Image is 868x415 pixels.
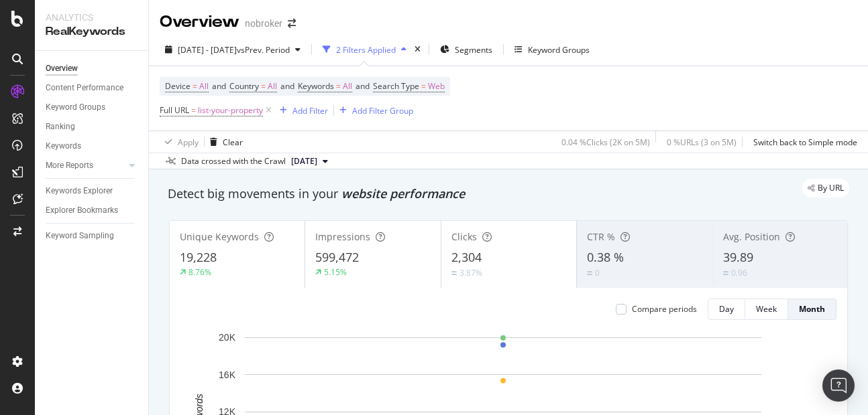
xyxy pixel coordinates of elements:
[261,80,266,92] span: =
[451,249,482,265] span: 2,304
[822,369,855,402] div: Open Intercom Messenger
[373,80,419,92] span: Search Type
[451,230,477,243] span: Clicks
[219,369,236,380] text: 16K
[46,184,113,198] div: Keywords Explorer
[334,102,413,118] button: Add Filter Group
[451,271,457,275] img: Equal
[160,131,199,153] button: Apply
[274,102,328,118] button: Add Filter
[46,139,81,153] div: Keywords
[46,229,139,243] a: Keyword Sampling
[421,80,426,92] span: =
[756,303,777,315] div: Week
[587,230,615,243] span: CTR %
[723,271,728,275] img: Equal
[324,266,347,278] div: 5.15%
[723,249,753,265] span: 39.89
[46,120,139,134] a: Ranking
[587,249,624,265] span: 0.38 %
[165,80,191,92] span: Device
[286,153,333,169] button: [DATE]
[46,139,139,153] a: Keywords
[315,230,370,243] span: Impressions
[748,131,857,153] button: Switch back to Simple mode
[291,155,317,167] span: 2025 Aug. 4th
[46,203,139,218] a: Explorer Bookmarks
[188,266,211,278] div: 8.76%
[178,137,199,148] div: Apply
[356,80,370,92] span: and
[46,100,105,114] div: Keyword Groups
[178,44,237,56] span: [DATE] - [DATE]
[191,104,196,116] span: =
[528,44,590,56] div: Keyword Groups
[292,105,328,116] div: Add Filter
[509,39,595,60] button: Keyword Groups
[799,303,825,315] div: Month
[180,230,259,243] span: Unique Keywords
[180,249,217,265] span: 19,228
[181,155,286,167] div: Data crossed with the Crawl
[561,137,650,148] div: 0.04 % Clicks ( 2K on 5M )
[428,77,445,96] span: Web
[595,267,600,278] div: 0
[315,249,359,265] span: 599,472
[46,184,139,198] a: Keywords Explorer
[237,44,290,56] span: vs Prev. Period
[46,24,138,39] div: RealKeywords
[745,299,788,320] button: Week
[46,159,125,173] a: More Reports
[205,131,243,153] button: Clear
[229,80,259,92] span: Country
[459,267,482,278] div: 3.87%
[199,77,209,96] span: All
[667,137,737,148] div: 0 % URLs ( 3 on 5M )
[317,39,412,60] button: 2 Filters Applied
[352,105,413,116] div: Add Filter Group
[160,104,189,116] span: Full URL
[219,332,236,343] text: 20K
[288,19,296,28] div: arrow-right-arrow-left
[198,101,263,120] span: list-your-property
[723,230,780,243] span: Avg. Position
[343,77,352,96] span: All
[46,159,93,173] div: More Reports
[245,17,282,30] div: nobroker
[753,137,857,148] div: Switch back to Simple mode
[280,80,294,92] span: and
[802,179,849,197] div: legacy label
[46,100,139,114] a: Keyword Groups
[212,80,226,92] span: and
[336,44,396,56] div: 2 Filters Applied
[455,44,492,56] span: Segments
[46,62,78,76] div: Overview
[46,229,114,243] div: Keyword Sampling
[708,299,745,320] button: Day
[719,303,734,315] div: Day
[193,80,197,92] span: =
[46,11,138,24] div: Analytics
[298,80,334,92] span: Keywords
[435,39,498,60] button: Segments
[268,77,277,96] span: All
[731,267,747,278] div: 0.96
[160,39,306,60] button: [DATE] - [DATE]vsPrev. Period
[336,80,341,92] span: =
[788,299,836,320] button: Month
[46,120,75,134] div: Ranking
[818,184,844,192] span: By URL
[160,11,239,33] div: Overview
[46,81,139,95] a: Content Performance
[412,43,423,56] div: times
[46,203,118,218] div: Explorer Bookmarks
[632,303,697,315] div: Compare periods
[46,62,139,76] a: Overview
[46,81,123,95] div: Content Performance
[223,137,243,148] div: Clear
[587,271,592,275] img: Equal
